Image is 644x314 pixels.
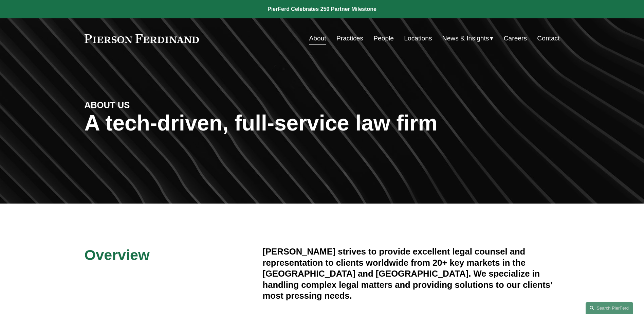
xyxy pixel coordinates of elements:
a: About [309,32,326,45]
a: Contact [537,32,559,45]
span: News & Insights [442,33,489,45]
h4: [PERSON_NAME] strives to provide excellent legal counsel and representation to clients worldwide ... [263,246,560,301]
a: Careers [504,32,527,45]
span: Overview [85,247,150,263]
h1: A tech-driven, full-service law firm [85,111,560,136]
a: Locations [404,32,432,45]
a: Practices [336,32,363,45]
a: Search this site [586,302,633,314]
a: People [373,32,394,45]
strong: ABOUT US [85,100,130,110]
a: folder dropdown [442,32,494,45]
